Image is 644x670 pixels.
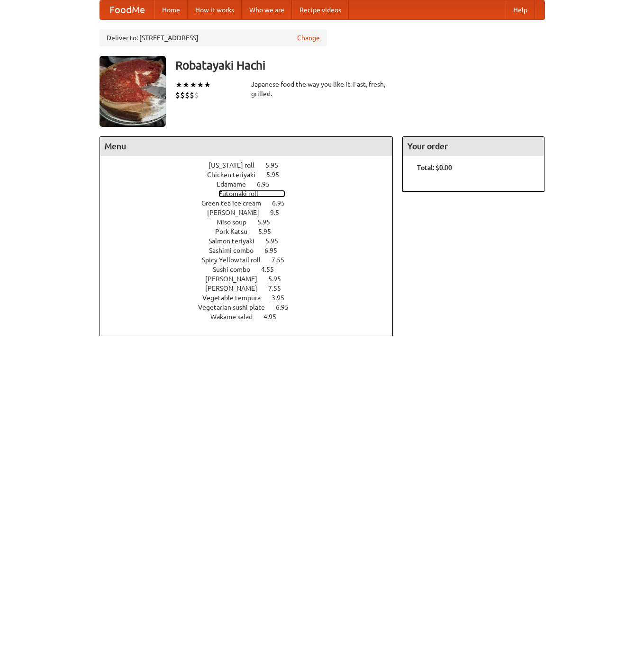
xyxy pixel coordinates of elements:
span: 4.55 [261,266,283,273]
li: $ [190,90,194,100]
a: How it works [188,0,242,19]
a: Miso soup 5.95 [217,218,288,226]
h4: Your order [403,137,544,156]
a: Chicken teriyaki 5.95 [207,171,297,179]
span: Miso soup [217,218,256,226]
a: Change [297,33,320,43]
li: ★ [182,80,190,90]
a: Home [154,0,188,19]
a: FoodMe [100,0,154,19]
span: 5.95 [265,237,288,245]
span: Sashimi combo [209,247,263,254]
li: ★ [175,80,182,90]
span: Chicken teriyaki [207,171,265,179]
span: 6.95 [264,247,287,254]
li: ★ [197,80,204,90]
span: 6.95 [257,180,279,188]
a: Vegetable tempura 3.95 [202,294,302,302]
a: Recipe videos [292,0,349,19]
span: Sushi combo [213,266,260,273]
span: 5.95 [265,161,288,169]
li: ★ [190,80,197,90]
span: Edamame [217,180,255,188]
a: Green tea ice cream 6.95 [201,199,302,207]
li: $ [185,90,190,100]
span: 6.95 [272,199,294,207]
span: Vegetable tempura [202,294,270,302]
a: Spicy Yellowtail roll 7.55 [202,256,302,264]
a: Sashimi combo 6.95 [209,247,295,254]
span: 7.55 [268,285,290,292]
span: 5.95 [257,218,280,226]
span: Pork Katsu [215,228,257,235]
span: 9.5 [270,209,289,216]
a: [US_STATE] roll 5.95 [209,161,296,169]
span: [PERSON_NAME] [207,209,269,216]
a: Salmon teriyaki 5.95 [209,237,296,245]
li: $ [175,90,180,100]
li: ★ [204,80,211,90]
a: Vegetarian sushi plate 6.95 [198,304,306,311]
li: $ [180,90,185,100]
span: 7.55 [272,256,294,264]
li: $ [194,90,199,100]
h3: Robatayaki Hachi [175,56,545,75]
div: Deliver to: [STREET_ADDRESS] [100,29,327,46]
a: [PERSON_NAME] 7.55 [205,285,299,292]
a: Who we are [242,0,292,19]
span: Green tea ice cream [201,199,271,207]
a: Edamame 6.95 [217,180,287,188]
span: 6.95 [276,304,298,311]
div: Japanese food the way you like it. Fast, fresh, grilled. [251,80,393,98]
span: Spicy Yellowtail roll [202,256,270,264]
a: [PERSON_NAME] 9.5 [207,209,297,216]
span: Futomaki roll [218,190,268,197]
span: Salmon teriyaki [209,237,264,245]
b: Total: $0.00 [417,164,452,171]
a: Wakame salad 4.95 [210,313,294,321]
a: Sushi combo 4.55 [213,266,291,273]
h4: Menu [100,137,393,156]
span: 5.95 [266,171,289,179]
a: Help [506,0,535,19]
span: 3.95 [272,294,294,302]
span: Wakame salad [210,313,262,321]
span: 5.95 [258,228,281,235]
a: Futomaki roll [218,190,285,197]
span: [PERSON_NAME] [205,275,267,283]
span: Vegetarian sushi plate [198,304,274,311]
a: [PERSON_NAME] 5.95 [205,275,299,283]
span: [PERSON_NAME] [205,285,267,292]
span: 5.95 [268,275,290,283]
a: Pork Katsu 5.95 [215,228,289,235]
span: [US_STATE] roll [209,161,264,169]
img: angular.jpg [100,56,166,127]
span: 4.95 [263,313,286,321]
